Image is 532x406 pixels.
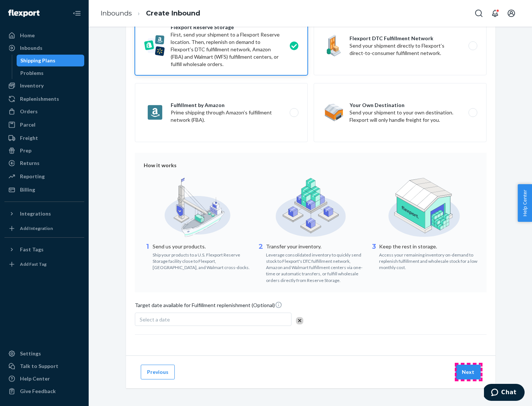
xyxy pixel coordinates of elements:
[379,243,478,250] p: Keep the rest in storage.
[146,9,200,17] a: Create Inbound
[20,121,35,128] div: Parcel
[153,250,251,271] div: Ship your products to a U.S. Flexport Reserve Storage facility close to Flexport, [GEOGRAPHIC_DAT...
[20,173,45,180] div: Reporting
[4,106,84,117] a: Orders
[20,108,38,115] div: Orders
[141,365,175,379] button: Previous
[8,10,40,17] img: Flexport logo
[518,184,532,222] button: Help Center
[4,184,84,196] a: Billing
[20,246,44,253] div: Fast Tags
[20,210,51,217] div: Integrations
[144,242,151,271] div: 1
[471,6,486,21] button: Open Search Box
[20,44,42,52] div: Inbounds
[20,186,35,193] div: Billing
[4,119,84,131] a: Parcel
[4,157,84,169] a: Returns
[95,3,206,24] ol: breadcrumbs
[4,223,84,234] a: Add Integration
[257,242,265,283] div: 2
[370,242,378,271] div: 3
[4,244,84,255] button: Fast Tags
[4,360,84,372] button: Talk to Support
[4,385,84,397] button: Give Feedback
[20,95,59,103] div: Replenishments
[4,93,84,105] a: Replenishments
[456,365,481,379] button: Next
[20,32,35,39] div: Home
[4,171,84,182] a: Reporting
[20,147,31,154] div: Prep
[135,301,282,312] span: Target date available for Fulfillment replenishment (Optional)
[4,30,84,41] a: Home
[20,350,41,357] div: Settings
[4,373,84,385] a: Help Center
[488,6,502,21] button: Open notifications
[266,243,365,250] p: Transfer your inventory.
[140,316,170,323] span: Select a date
[144,162,478,169] div: How it works
[20,69,44,77] div: Problems
[20,134,38,142] div: Freight
[4,42,84,54] a: Inbounds
[4,145,84,156] a: Prep
[4,258,84,270] a: Add Fast Tag
[20,57,55,64] div: Shipping Plans
[4,132,84,144] a: Freight
[69,6,84,21] button: Close Navigation
[4,208,84,220] button: Integrations
[4,80,84,92] a: Inventory
[4,348,84,359] a: Settings
[100,9,132,17] a: Inbounds
[17,55,85,66] a: Shipping Plans
[504,6,519,21] button: Open account menu
[20,261,47,267] div: Add Fast Tag
[153,243,251,250] p: Send us your products.
[17,67,85,79] a: Problems
[20,375,50,382] div: Help Center
[266,250,365,283] div: Leverage consolidated inventory to quickly send stock to Flexport's DTC fulfillment network, Amaz...
[20,159,40,167] div: Returns
[20,388,56,395] div: Give Feedback
[379,250,478,271] div: Access your remaining inventory on-demand to replenish fulfillment and wholesale stock for a low ...
[20,362,58,370] div: Talk to Support
[20,225,53,231] div: Add Integration
[484,384,525,402] iframe: Opens a widget where you can chat to one of our agents
[20,82,44,89] div: Inventory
